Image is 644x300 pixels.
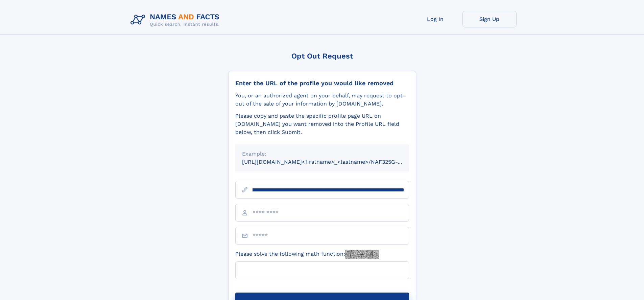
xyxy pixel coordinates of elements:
[228,52,416,60] div: Opt Out Request
[462,11,517,27] a: Sign Up
[242,150,402,158] div: Example:
[235,112,409,136] div: Please copy and paste the specific profile page URL on [DOMAIN_NAME] you want removed into the Pr...
[128,11,225,29] img: Logo Names and Facts
[242,159,422,165] small: [URL][DOMAIN_NAME]<firstname>_<lastname>/NAF325G-xxxxxxxx
[235,250,379,259] label: Please solve the following math function:
[408,11,462,27] a: Log In
[235,79,409,87] div: Enter the URL of the profile you would like removed
[235,92,409,108] div: You, or an authorized agent on your behalf, may request to opt-out of the sale of your informatio...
